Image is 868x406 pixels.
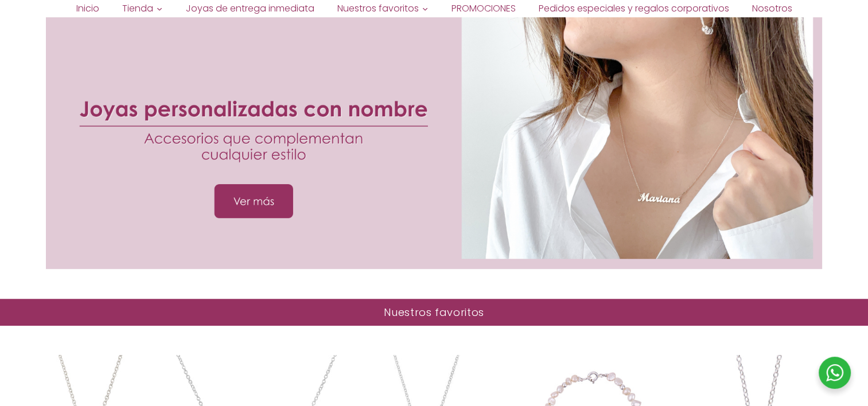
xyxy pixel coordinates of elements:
[143,298,144,299] img: c3po.jpg
[186,2,314,15] span: Joyas de entrega inmediata
[46,269,46,270] img: c3po.jpg
[337,2,419,15] span: Nuestros favoritos
[451,2,516,15] span: PROMOCIONES
[122,2,153,15] span: Tienda
[199,306,669,319] h2: Nuestros favoritos
[752,2,792,15] span: Nosotros
[76,2,99,15] span: Inicio
[539,2,729,15] span: Pedidos especiales y regalos corporativos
